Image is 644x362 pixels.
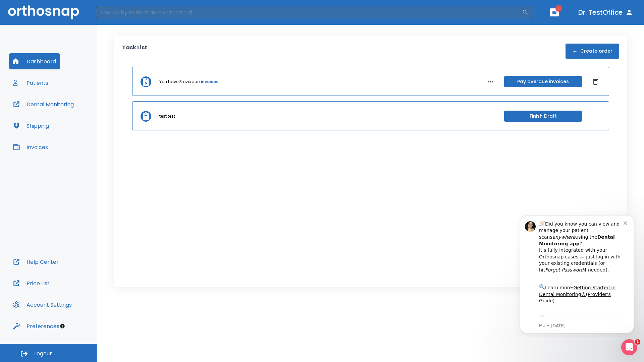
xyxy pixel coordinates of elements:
[159,79,200,85] p: You have 3 overdue
[159,113,175,119] p: test test
[555,5,562,12] span: 1
[9,318,63,334] button: Preferences
[504,76,582,87] button: Pay overdue invoices
[9,75,52,91] button: Patients
[621,339,637,355] iframe: Intercom live chat
[9,275,54,291] button: Price List
[9,254,63,270] button: Help Center
[29,114,114,120] p: Message from Ma, sent 4w ago
[576,6,636,18] button: Dr. TestOffice
[8,5,79,19] img: Orthosnap
[9,297,76,313] button: Account Settings
[504,111,582,122] button: Finish Draft
[59,323,65,329] div: Tooltip anchor
[9,53,60,69] button: Dashboard
[122,44,147,59] p: Task List
[566,44,619,59] button: Create order
[29,107,89,119] a: App Store
[96,6,522,19] input: Search by Patient Name or Case #
[114,10,119,16] button: Dismiss notification
[9,96,78,112] button: Dental Monitoring
[590,76,601,87] button: Dismiss
[201,79,218,85] a: invoices
[9,139,52,155] button: Invoices
[29,105,114,139] div: Download the app: | ​ Let us know if you need help getting started!
[635,339,640,345] span: 1
[34,350,52,357] span: Logout
[9,118,53,134] button: Shipping
[510,209,644,337] iframe: Intercom notifications message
